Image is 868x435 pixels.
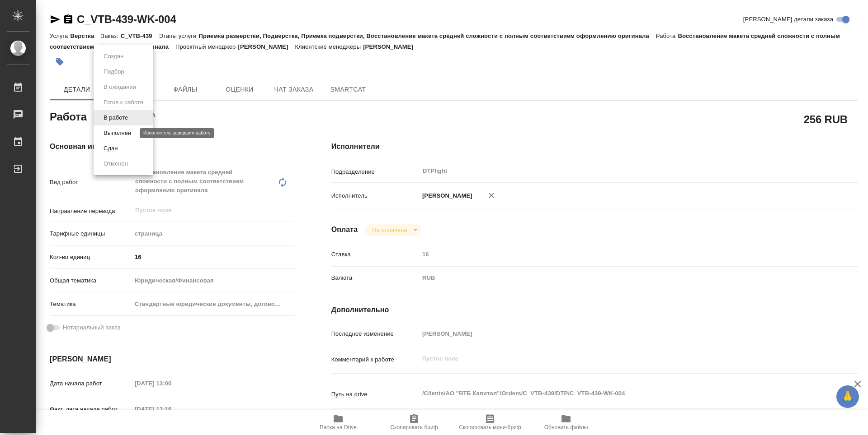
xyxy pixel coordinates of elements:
[101,67,127,77] button: Подбор
[101,113,131,123] button: В работе
[101,82,139,92] button: В ожидании
[101,128,134,138] button: Выполнен
[101,143,120,153] button: Сдан
[101,51,126,61] button: Создан
[101,97,146,107] button: Готов к работе
[101,159,131,169] button: Отменен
